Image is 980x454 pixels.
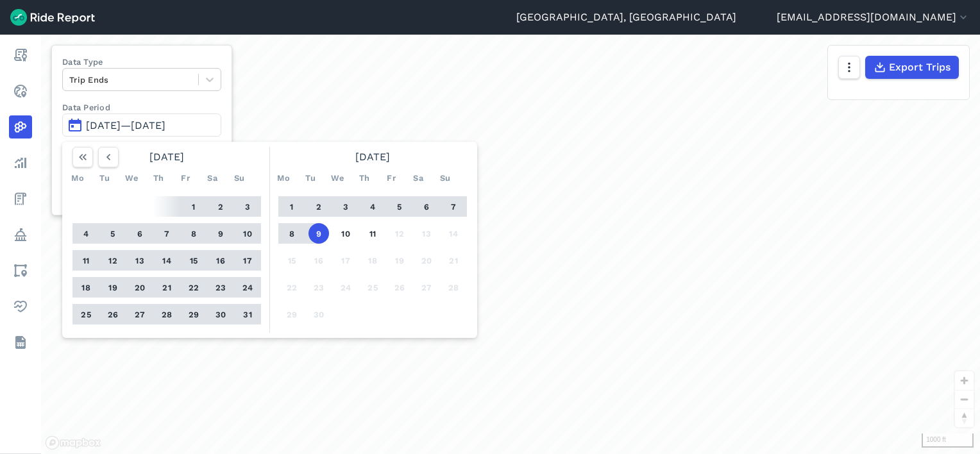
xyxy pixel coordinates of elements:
[130,304,150,324] button: 27
[389,223,410,244] button: 12
[67,147,266,167] div: [DATE]
[10,9,95,26] img: Ride Report
[335,223,356,244] button: 10
[308,196,329,217] button: 2
[103,277,123,298] button: 19
[103,304,123,324] button: 26
[76,223,96,244] button: 4
[273,167,294,188] div: Mo
[237,277,258,298] button: 24
[183,304,204,324] button: 29
[76,304,96,324] button: 25
[237,304,258,324] button: 31
[443,223,464,244] button: 14
[308,250,329,271] button: 16
[443,196,464,217] button: 7
[300,167,321,188] div: Tu
[183,223,204,244] button: 8
[335,196,356,217] button: 3
[210,196,231,217] button: 2
[282,304,302,324] button: 29
[210,250,231,271] button: 16
[130,223,150,244] button: 6
[130,250,150,271] button: 13
[9,223,32,246] a: Policy
[443,277,464,298] button: 28
[86,119,165,131] span: [DATE]—[DATE]
[9,187,32,210] a: Fees
[210,223,231,244] button: 9
[389,196,410,217] button: 5
[130,277,150,298] button: 20
[183,196,204,217] button: 1
[62,113,221,137] button: [DATE]—[DATE]
[282,196,302,217] button: 1
[156,304,177,324] button: 28
[408,167,428,188] div: Sa
[229,167,249,188] div: Su
[443,250,464,271] button: 21
[327,167,348,188] div: We
[308,223,329,244] button: 9
[416,223,437,244] button: 13
[9,151,32,174] a: Analyze
[103,250,123,271] button: 12
[76,277,96,298] button: 18
[175,167,196,188] div: Fr
[389,277,410,298] button: 26
[183,250,204,271] button: 15
[9,115,32,139] a: Heatmaps
[9,80,32,103] a: Realtime
[308,304,329,324] button: 30
[156,277,177,298] button: 21
[94,167,115,188] div: Tu
[237,250,258,271] button: 17
[362,277,383,298] button: 25
[282,277,302,298] button: 22
[9,295,32,318] a: Health
[148,167,169,188] div: Th
[9,44,32,67] a: Report
[416,277,437,298] button: 27
[865,56,959,79] button: Export Trips
[335,250,356,271] button: 17
[335,277,356,298] button: 24
[435,167,455,188] div: Su
[62,56,221,68] label: Data Type
[282,223,302,244] button: 8
[389,250,410,271] button: 19
[103,223,123,244] button: 5
[41,35,980,454] div: loading
[121,167,142,188] div: We
[156,250,177,271] button: 14
[273,147,472,167] div: [DATE]
[9,331,32,354] a: Datasets
[516,10,736,25] a: [GEOGRAPHIC_DATA], [GEOGRAPHIC_DATA]
[889,60,950,75] span: Export Trips
[362,196,383,217] button: 4
[237,196,258,217] button: 3
[362,223,383,244] button: 11
[354,167,375,188] div: Th
[416,250,437,271] button: 20
[210,277,231,298] button: 23
[308,277,329,298] button: 23
[9,259,32,282] a: Areas
[76,250,96,271] button: 11
[416,196,437,217] button: 6
[381,167,401,188] div: Fr
[67,167,88,188] div: Mo
[362,250,383,271] button: 18
[282,250,302,271] button: 15
[202,167,223,188] div: Sa
[210,304,231,324] button: 30
[156,223,177,244] button: 7
[62,101,221,113] label: Data Period
[777,10,970,25] button: [EMAIL_ADDRESS][DOMAIN_NAME]
[183,277,204,298] button: 22
[237,223,258,244] button: 10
